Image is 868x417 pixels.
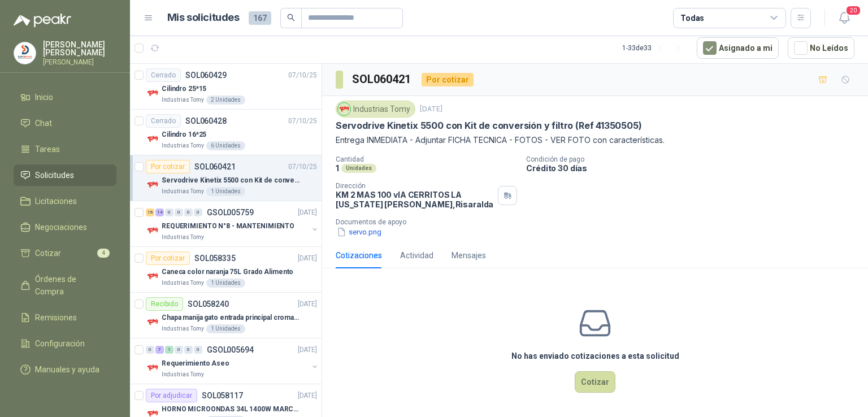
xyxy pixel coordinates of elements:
div: Por cotizar [146,160,190,173]
div: 1 Unidades [206,324,245,333]
div: Cerrado [146,114,181,128]
div: 1 [165,346,173,354]
button: Asignado a mi [697,37,779,59]
span: 4 [97,249,110,258]
img: Company Logo [146,361,159,375]
p: Servodrive Kinetix 5500 con Kit de conversión y filtro (Ref 41350505) [162,175,302,186]
div: 0 [194,208,202,216]
p: SOL058117 [202,392,243,399]
h1: Mis solicitudes [167,10,240,26]
p: SOL058335 [194,254,236,262]
span: Solicitudes [35,169,74,181]
div: Industrias Tomy [336,101,415,118]
img: Company Logo [146,86,159,100]
img: Company Logo [146,178,159,192]
p: KM 2 MAS 100 vIA CERRITOS LA [US_STATE] [PERSON_NAME] , Risaralda [336,190,493,209]
p: [DATE] [420,104,442,115]
span: Negociaciones [35,221,87,233]
img: Logo peakr [14,14,71,27]
p: Condición de pago [526,155,863,163]
p: 07/10/25 [288,116,317,127]
button: 20 [834,8,854,28]
div: Mensajes [452,249,486,262]
p: Industrias Tomy [162,370,204,379]
div: 0 [184,208,193,216]
span: 167 [249,11,271,25]
span: Configuración [35,337,85,350]
div: Unidades [341,164,376,173]
div: 1 Unidades [206,187,245,196]
p: [PERSON_NAME] [43,59,116,66]
a: 16 14 0 0 0 0 GSOL005759[DATE] Company LogoREQUERIMIENTO N°8 - MANTENIMIENTOIndustrias Tomy [146,206,319,242]
p: [DATE] [298,253,317,264]
p: Industrias Tomy [162,141,204,150]
button: No Leídos [788,37,854,59]
div: Recibido [146,297,183,311]
p: Caneca color naranja 75L Grado Alimento [162,267,293,277]
a: Órdenes de Compra [14,268,116,302]
p: Crédito 30 días [526,163,863,173]
a: Remisiones [14,307,116,328]
p: GSOL005694 [207,346,254,354]
a: Negociaciones [14,216,116,238]
div: 1 Unidades [206,279,245,288]
p: Servodrive Kinetix 5500 con Kit de conversión y filtro (Ref 41350505) [336,120,642,132]
a: CerradoSOL06042907/10/25 Company LogoCilindro 25*15Industrias Tomy2 Unidades [130,64,322,110]
p: 07/10/25 [288,162,317,172]
div: 1 - 33 de 33 [622,39,688,57]
div: 2 Unidades [206,95,245,105]
p: Cilindro 16*25 [162,129,206,140]
p: SOL060428 [185,117,227,125]
img: Company Logo [146,224,159,237]
img: Company Logo [338,103,350,115]
p: 07/10/25 [288,70,317,81]
div: Todas [680,12,704,24]
span: Cotizar [35,247,61,259]
div: 6 Unidades [206,141,245,150]
div: 0 [165,208,173,216]
p: Entrega INMEDIATA - Adjuntar FICHA TECNICA - FOTOS - VER FOTO con características. [336,134,854,146]
a: Configuración [14,333,116,354]
span: Chat [35,117,52,129]
a: Por cotizarSOL058335[DATE] Company LogoCaneca color naranja 75L Grado AlimentoIndustrias Tomy1 Un... [130,247,322,293]
img: Company Logo [146,132,159,146]
p: REQUERIMIENTO N°8 - MANTENIMIENTO [162,221,294,232]
p: [DATE] [298,345,317,355]
a: Chat [14,112,116,134]
p: SOL058240 [188,300,229,308]
p: Industrias Tomy [162,233,204,242]
div: Cerrado [146,68,181,82]
span: 20 [845,5,861,16]
p: [DATE] [298,299,317,310]
h3: SOL060421 [352,71,413,88]
p: Industrias Tomy [162,324,204,333]
p: HORNO MICROONDAS 34L 1400W MARCA TORNADO. [162,404,302,415]
p: Documentos de apoyo [336,218,863,226]
a: CerradoSOL06042807/10/25 Company LogoCilindro 16*25Industrias Tomy6 Unidades [130,110,322,155]
div: Por cotizar [422,73,474,86]
a: Solicitudes [14,164,116,186]
div: 14 [155,208,164,216]
button: servo.png [336,226,383,238]
span: Remisiones [35,311,77,324]
a: 0 7 1 0 0 0 GSOL005694[DATE] Company LogoRequerimiento AseoIndustrias Tomy [146,343,319,379]
div: 7 [155,346,164,354]
p: [PERSON_NAME] [PERSON_NAME] [43,41,116,57]
span: Tareas [35,143,60,155]
a: Inicio [14,86,116,108]
img: Company Logo [146,270,159,283]
span: Manuales y ayuda [35,363,99,376]
p: Industrias Tomy [162,95,204,105]
p: SOL060421 [194,163,236,171]
p: GSOL005759 [207,208,254,216]
div: Actividad [400,249,433,262]
p: Industrias Tomy [162,187,204,196]
a: Licitaciones [14,190,116,212]
div: 0 [184,346,193,354]
p: [DATE] [298,207,317,218]
span: Licitaciones [35,195,77,207]
div: Por adjudicar [146,389,197,402]
div: Cotizaciones [336,249,382,262]
h3: No has enviado cotizaciones a esta solicitud [511,350,679,362]
div: 0 [175,208,183,216]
